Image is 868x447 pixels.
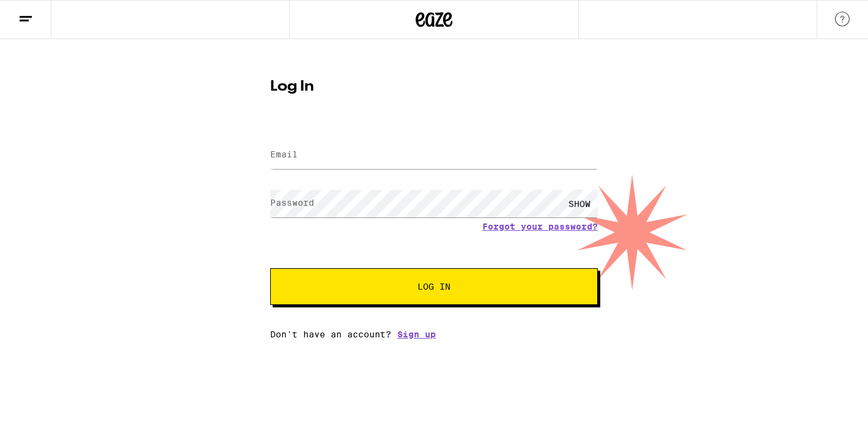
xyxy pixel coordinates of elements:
input: Email [270,141,598,169]
div: Don't have an account? [270,329,598,339]
a: Sign up [397,329,436,339]
label: Email [270,149,298,159]
div: SHOW [561,190,598,217]
label: Password [270,198,314,208]
span: Log In [417,282,451,291]
h1: Log In [270,80,598,94]
button: Log In [270,268,598,305]
a: Forgot your password? [482,222,598,231]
